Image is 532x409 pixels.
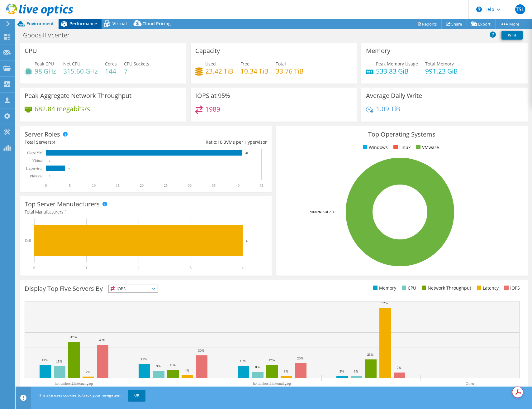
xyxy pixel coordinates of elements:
[156,364,161,368] text: 9%
[376,61,418,67] span: Peak Memory Usage
[495,19,524,29] a: More
[367,353,373,356] text: 25%
[25,201,100,208] h3: Top Server Manufacturers
[242,266,244,270] text: 4
[69,183,71,188] text: 5
[33,266,35,270] text: 0
[124,68,149,75] h4: 7
[188,183,192,188] text: 30
[276,61,286,67] span: Total
[35,68,56,75] h4: 98 GHz
[236,183,240,188] text: 40
[142,21,171,26] span: Cloud Pricing
[284,369,288,373] text: 3%
[240,61,249,67] span: Free
[99,338,105,342] text: 43%
[25,47,37,54] h3: CPU
[310,209,321,214] tspan: 100.0%
[268,358,275,362] text: 17%
[400,285,416,291] li: CPU
[259,183,263,188] text: 45
[26,166,43,171] text: Hypervisor
[297,356,303,360] text: 20%
[49,159,50,162] text: 0
[146,139,267,146] div: Ratio: VMs per Hypervisor
[476,7,482,12] svg: \n
[69,21,97,26] span: Performance
[354,369,359,373] text: 3%
[105,61,117,67] span: Cores
[56,359,62,363] text: 15%
[412,19,442,29] a: Reports
[30,174,43,178] text: Physical
[185,368,189,372] text: 4%
[340,369,344,373] text: 3%
[503,285,520,291] li: IOPS
[63,61,80,67] span: Net CPU
[392,144,411,151] li: Linux
[109,285,158,292] span: IOPS
[105,68,117,75] h4: 144
[190,266,192,270] text: 3
[425,68,458,75] h4: 991.23 GiB
[255,365,260,369] text: 8%
[128,390,145,401] a: OK
[53,139,55,145] span: 4
[217,139,226,145] span: 10.3
[141,357,147,361] text: 18%
[38,392,121,398] span: This site uses cookies to track your navigation.
[321,209,334,214] tspan: ESXi 7.0
[140,183,144,188] text: 20
[195,92,230,99] h3: IOPS at 95%
[45,183,47,188] text: 0
[366,47,390,54] h3: Memory
[372,285,396,291] li: Memory
[70,335,77,339] text: 47%
[92,183,96,188] text: 10
[376,68,418,75] h4: 533.83 GiB
[205,106,220,113] h4: 1989
[376,105,400,112] h4: 1.09 TiB
[240,68,268,75] h4: 10.34 TiB
[42,358,48,362] text: 17%
[276,68,304,75] h4: 33.76 TiB
[169,363,176,367] text: 11%
[63,68,98,75] h4: 315.60 GHz
[35,105,90,112] h4: 682.84 megabits/s
[85,266,87,270] text: 1
[68,167,70,170] text: 4
[55,381,93,386] text: honvmhost2.internal.gaqs
[253,381,292,386] text: honvmhost3.internal.gaqs
[415,144,439,151] li: VMware
[112,21,127,26] span: Virtual
[25,131,60,138] h3: Server Roles
[382,301,388,305] text: 92%
[467,19,496,29] a: Export
[116,183,120,188] text: 15
[138,266,140,270] text: 2
[164,183,168,188] text: 25
[366,92,422,99] h3: Average Daily Write
[361,144,388,151] li: Windows
[198,349,204,352] text: 30%
[212,183,216,188] text: 35
[49,175,50,178] text: 0
[32,158,43,163] text: Virtual
[20,32,79,39] h1: Goodsill Vcenter
[35,61,54,67] span: Peak CPU
[25,238,31,243] text: Dell
[240,359,246,363] text: 16%
[397,366,401,369] text: 7%
[25,209,267,215] h4: Total Manufacturers:
[86,370,90,373] text: 2%
[441,19,467,29] a: Share
[425,61,454,67] span: Total Memory
[475,285,499,291] li: Latency
[466,381,474,386] text: Other
[27,151,43,155] text: Guest VM
[246,239,248,243] text: 4
[205,61,216,67] span: Used
[26,21,54,26] span: Environment
[515,4,525,14] span: TSL
[501,31,523,40] a: Print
